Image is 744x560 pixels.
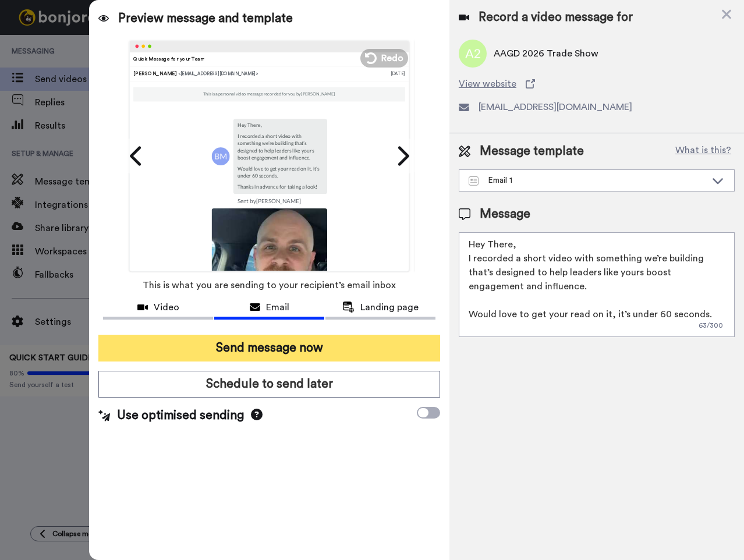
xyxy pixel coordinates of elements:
[51,33,201,45] p: Rate your conversation
[238,165,323,179] p: Would love to get your read on it, it’s under 60 seconds.
[211,194,327,208] td: Sent by [PERSON_NAME]
[459,232,735,337] textarea: Hey There, I recorded a short video with something we’re building that’s designed to help leaders...
[469,175,706,186] div: Email 1
[459,77,516,91] span: View website
[211,208,327,323] img: 2Q==
[51,45,201,55] p: Message from Operator, sent 9h ago
[26,35,45,54] img: Profile image for Operator
[360,300,419,314] span: Landing page
[672,143,735,160] button: What is this?
[98,335,440,361] button: Send message now
[479,100,632,114] span: [EMAIL_ADDRESS][DOMAIN_NAME]
[469,176,479,186] img: Message-temps.svg
[211,147,229,165] img: bm.png
[238,183,323,190] p: Thanks in advance for taking a look!
[480,143,584,160] span: Message template
[154,300,179,314] span: Video
[238,132,323,161] p: I recorded a short video with something we’re building that’s designed to help leaders like yours...
[480,205,530,223] span: Message
[117,407,244,424] span: Use optimised sending
[98,371,440,398] button: Schedule to send later
[266,300,289,314] span: Email
[238,122,323,129] p: Hey There,
[133,70,391,77] div: [PERSON_NAME]
[459,77,735,91] a: View website
[17,24,215,63] div: message notification from Operator, 9h ago. Rate your conversation
[143,272,396,298] span: This is what you are sending to your recipient’s email inbox
[203,91,335,97] p: This is a personal video message recorded for you by [PERSON_NAME]
[391,70,405,77] div: [DATE]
